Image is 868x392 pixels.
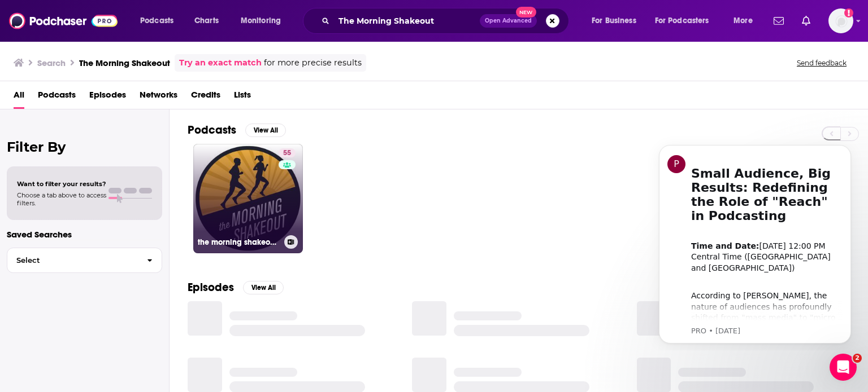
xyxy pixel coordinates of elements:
button: View All [243,281,284,294]
button: open menu [648,12,726,30]
input: Search podcasts, credits, & more... [334,12,480,30]
h2: Filter By [7,139,162,155]
img: Podchaser - Follow, Share and Rate Podcasts [9,10,118,32]
a: Try an exact match [179,56,262,69]
span: 2 [853,354,862,363]
button: Select [7,248,162,273]
span: More [734,13,753,29]
a: Credits [191,86,220,109]
button: open menu [726,12,767,30]
span: Logged in as smeizlik [828,8,853,33]
h3: Search [37,58,66,68]
h2: Podcasts [188,123,236,137]
svg: Add a profile image [844,8,853,17]
h3: the morning shakeout podcast [198,237,280,247]
a: Podcasts [38,86,76,109]
a: Show notifications dropdown [769,11,788,30]
span: Select [7,257,138,264]
span: New [516,7,536,17]
span: 55 [283,148,291,159]
div: Search podcasts, credits, & more... [314,8,580,34]
button: open menu [132,12,188,30]
span: for more precise results [264,56,362,69]
a: PodcastsView All [188,123,286,137]
span: Open Advanced [485,18,532,24]
a: Networks [140,86,177,109]
span: Monitoring [241,13,281,29]
a: Lists [234,86,251,109]
span: Want to filter your results? [17,180,106,188]
a: All [14,86,24,109]
button: Open AdvancedNew [480,14,537,28]
button: Show profile menu [828,8,853,33]
button: View All [245,124,286,137]
p: Saved Searches [7,229,162,240]
a: Episodes [89,86,126,109]
h2: Episodes [188,280,234,294]
button: open menu [584,12,650,30]
a: Show notifications dropdown [797,11,815,30]
span: Choose a tab above to access filters. [17,191,106,207]
iframe: Intercom notifications message [642,135,868,350]
iframe: Intercom live chat [830,354,857,381]
button: Send feedback [793,58,850,68]
span: For Podcasters [655,13,709,29]
a: 55 [279,148,296,157]
a: 55the morning shakeout podcast [193,144,303,253]
h3: The Morning Shakeout [79,58,170,68]
a: Charts [187,12,225,30]
a: EpisodesView All [188,280,284,294]
button: open menu [233,12,296,30]
span: Podcasts [140,13,173,29]
img: User Profile [828,8,853,33]
span: Charts [194,13,219,29]
span: For Business [592,13,636,29]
